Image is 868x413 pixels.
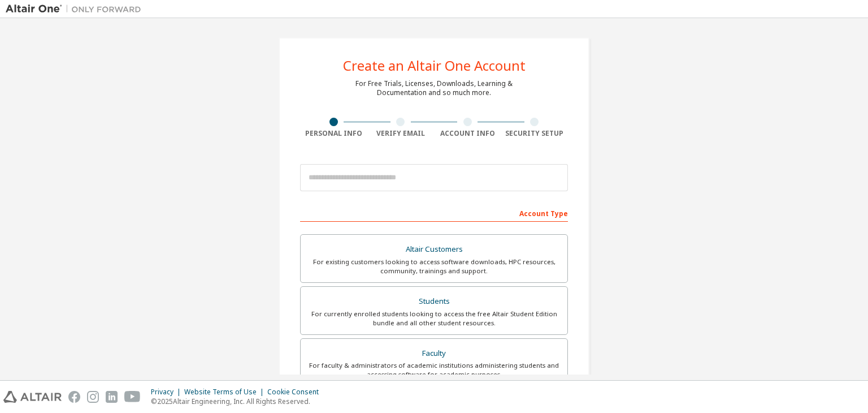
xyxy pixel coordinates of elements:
div: Create an Altair One Account [343,59,526,72]
div: Cookie Consent [267,388,325,397]
div: Faculty [307,346,561,362]
div: Altair Customers [307,242,561,257]
div: For currently enrolled students looking to access the free Altair Student Edition bundle and all ... [307,309,561,328]
div: Verify Email [367,129,435,138]
div: Security Setup [501,129,568,138]
div: Privacy [151,388,184,397]
img: youtube.svg [124,391,141,403]
img: facebook.svg [68,391,80,403]
div: Students [307,294,561,309]
img: Altair One [6,3,147,15]
div: Account Info [434,129,501,138]
div: For Free Trials, Licenses, Downloads, Learning & Documentation and so much more. [355,79,513,97]
div: For existing customers looking to access software downloads, HPC resources, community, trainings ... [307,257,561,276]
div: Website Terms of Use [184,388,267,397]
div: Account Type [300,204,568,222]
img: altair_logo.svg [3,391,62,403]
div: Personal Info [300,129,367,138]
img: linkedin.svg [106,391,118,403]
p: © 2025 Altair Engineering, Inc. All Rights Reserved. [151,397,325,406]
img: instagram.svg [87,391,99,403]
div: For faculty & administrators of academic institutions administering students and accessing softwa... [307,361,561,379]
